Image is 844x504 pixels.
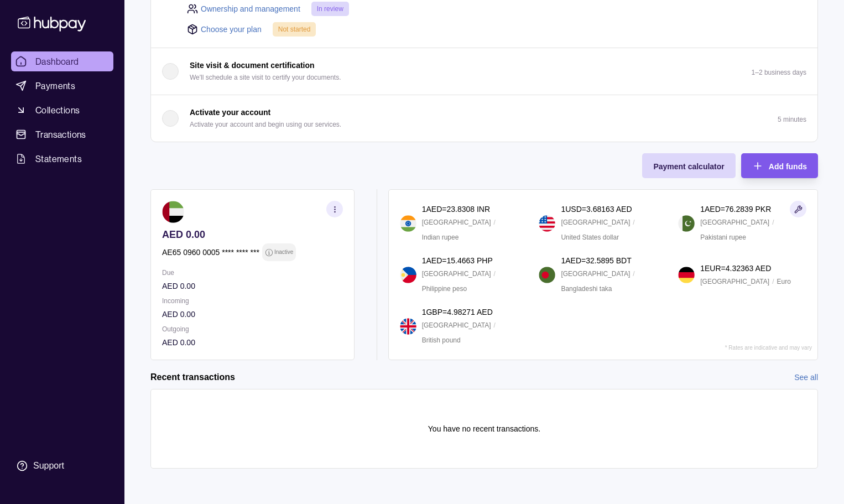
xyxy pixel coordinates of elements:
[428,423,540,435] p: You have no recent transactions.
[190,106,270,118] p: Activate your account
[11,149,113,169] a: Statements
[35,55,79,68] span: Dashboard
[422,203,490,215] p: 1 AED = 23.8308 INR
[33,460,64,472] div: Support
[769,162,807,171] span: Add funds
[561,283,612,295] p: Bangladeshi taka
[422,334,461,346] p: British pound
[11,100,113,120] a: Collections
[561,203,632,215] p: 1 USD = 3.68163 AED
[35,79,75,92] span: Payments
[539,267,555,283] img: bd
[278,25,311,33] span: Not started
[400,215,416,232] img: in
[201,3,300,15] a: Ownership and management
[422,283,467,295] p: Philippine peso
[700,262,771,274] p: 1 EUR = 4.32363 AED
[633,216,634,228] p: /
[772,276,774,288] p: /
[11,454,113,477] a: Support
[190,71,341,84] p: We'll schedule a site visit to certify your documents.
[162,308,343,320] p: AED 0.00
[741,153,818,178] button: Add funds
[777,276,790,288] p: Euro
[642,153,735,178] button: Payment calculator
[274,246,293,258] p: Inactive
[35,103,80,117] span: Collections
[561,231,619,243] p: United States dollar
[162,323,343,335] p: Outgoing
[494,268,496,280] p: /
[11,51,113,71] a: Dashboard
[422,268,491,280] p: [GEOGRAPHIC_DATA]
[190,118,341,131] p: Activate your account and begin using our services.
[151,48,817,95] button: Site visit & document certification We'll schedule a site visit to certify your documents.1–2 bus...
[539,215,555,232] img: us
[633,268,634,280] p: /
[561,254,631,267] p: 1 AED = 32.5895 BDT
[772,216,774,228] p: /
[400,267,416,283] img: ph
[678,215,695,232] img: pk
[561,216,630,228] p: [GEOGRAPHIC_DATA]
[653,162,724,171] span: Payment calculator
[162,295,343,307] p: Incoming
[162,267,343,279] p: Due
[422,306,493,318] p: 1 GBP = 4.98271 AED
[35,128,86,141] span: Transactions
[752,69,806,76] p: 1–2 business days
[422,216,491,228] p: [GEOGRAPHIC_DATA]
[725,345,812,351] p: * Rates are indicative and may vary
[494,319,496,331] p: /
[162,228,343,241] p: AED 0.00
[700,216,769,228] p: [GEOGRAPHIC_DATA]
[151,95,817,142] button: Activate your account Activate your account and begin using our services.5 minutes
[201,23,262,35] a: Choose your plan
[494,216,496,228] p: /
[422,231,459,243] p: Indian rupee
[150,371,235,383] h2: Recent transactions
[678,267,695,283] img: de
[35,152,82,165] span: Statements
[317,5,343,13] span: In review
[422,319,491,331] p: [GEOGRAPHIC_DATA]
[794,371,818,383] a: See all
[11,124,113,144] a: Transactions
[422,254,493,267] p: 1 AED = 15.4663 PHP
[700,231,746,243] p: Pakistani rupee
[561,268,630,280] p: [GEOGRAPHIC_DATA]
[162,336,343,349] p: AED 0.00
[700,203,771,215] p: 1 AED = 76.2839 PKR
[190,59,315,71] p: Site visit & document certification
[162,201,184,223] img: ae
[778,116,806,123] p: 5 minutes
[700,276,769,288] p: [GEOGRAPHIC_DATA]
[400,318,416,335] img: gb
[162,280,343,292] p: AED 0.00
[11,76,113,96] a: Payments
